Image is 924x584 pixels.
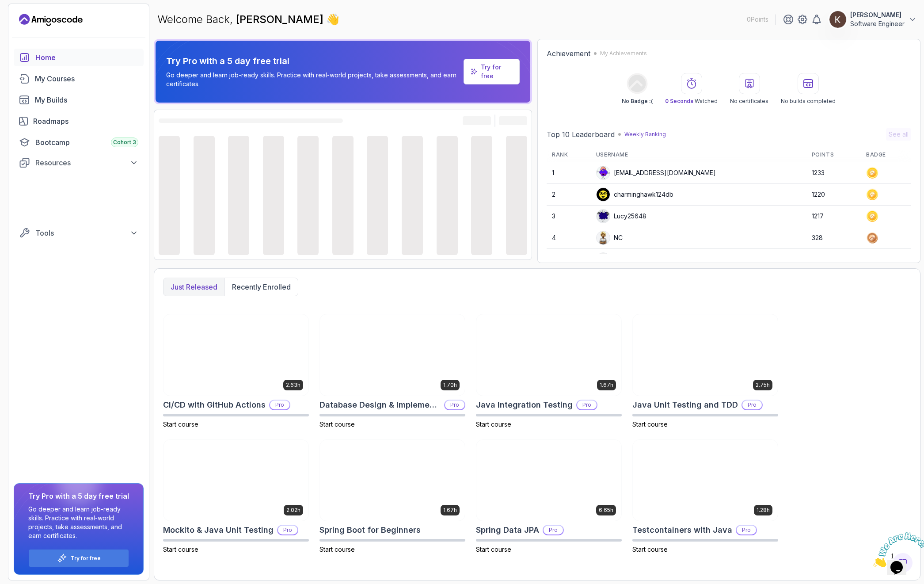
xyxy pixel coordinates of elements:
[599,507,613,514] p: 6.65h
[547,206,591,227] td: 3
[14,70,144,88] a: courses
[166,55,460,67] p: Try Pro with a 5 day free trial
[665,98,718,105] p: Watched
[737,526,756,534] p: Pro
[544,526,563,534] p: Pro
[547,227,591,249] td: 4
[35,52,138,63] div: Home
[600,382,613,389] p: 1.67h
[14,134,144,151] a: bootcamp
[35,137,138,148] div: Bootcamp
[632,314,778,429] a: Java Unit Testing and TDD card2.75hJava Unit Testing and TDDProStart course
[806,249,861,271] td: 260
[547,48,590,59] h2: Achievement
[163,524,274,536] h2: Mockito & Java Unit Testing
[806,162,861,184] td: 1233
[596,209,646,223] div: Lucy25648
[443,507,457,514] p: 1.67h
[596,166,716,180] div: [EMAIL_ADDRESS][DOMAIN_NAME]
[547,184,591,206] td: 2
[886,128,911,141] button: See all
[320,440,465,521] img: Spring Boot for Beginners card
[861,148,911,162] th: Badge
[476,420,511,428] span: Start course
[632,524,732,536] h2: Testcontainers with Java
[476,314,622,429] a: Java Integration Testing card1.67hJava Integration TestingProStart course
[157,12,339,27] p: Welcome Back,
[476,314,621,396] img: Java Integration Testing card
[633,314,778,396] img: Java Unit Testing and TDD card
[600,50,647,57] p: My Achievements
[4,4,58,38] img: Chat attention grabber
[806,206,861,227] td: 1217
[232,282,291,292] p: Recently enrolled
[622,98,653,105] p: No Badge :(
[14,225,144,241] button: Tools
[35,228,138,238] div: Tools
[445,401,464,409] p: Pro
[164,440,308,521] img: Mockito & Java Unit Testing card
[781,98,836,105] p: No builds completed
[476,399,573,411] h2: Java Integration Testing
[319,439,465,554] a: Spring Boot for Beginners card1.67hSpring Boot for BeginnersStart course
[633,440,778,521] img: Testcontainers with Java card
[850,11,905,19] p: [PERSON_NAME]
[28,549,129,567] button: Try for free
[730,98,768,105] p: No certificates
[164,314,308,396] img: CI/CD with GitHub Actions card
[829,11,846,28] img: user profile image
[476,439,622,554] a: Spring Data JPA card6.65hSpring Data JPAProStart course
[4,4,7,11] span: 1
[270,401,289,409] p: Pro
[163,420,198,428] span: Start course
[596,252,654,267] div: asifahmedjesi
[35,95,138,105] div: My Builds
[632,546,668,553] span: Start course
[547,249,591,271] td: 5
[757,507,770,514] p: 1.28h
[597,231,610,244] img: user profile image
[35,73,138,84] div: My Courses
[325,11,342,28] span: 👋
[286,382,300,389] p: 2.63h
[596,231,623,245] div: NC
[19,13,83,27] a: Landing page
[14,49,144,66] a: home
[577,401,597,409] p: Pro
[547,129,615,140] h2: Top 10 Leaderboard
[597,188,610,201] img: user profile image
[163,546,198,553] span: Start course
[547,162,591,184] td: 1
[286,507,300,514] p: 2.02h
[547,148,591,162] th: Rank
[596,187,673,202] div: charminghawk124db
[806,184,861,206] td: 1220
[597,166,610,179] img: default monster avatar
[319,546,355,553] span: Start course
[632,399,738,411] h2: Java Unit Testing and TDD
[319,524,421,536] h2: Spring Boot for Beginners
[665,98,693,104] span: 0 Seconds
[14,155,144,171] button: Resources
[35,157,138,168] div: Resources
[591,148,806,162] th: Username
[320,314,465,396] img: Database Design & Implementation card
[806,148,861,162] th: Points
[850,19,905,28] p: Software Engineer
[319,399,441,411] h2: Database Design & Implementation
[481,63,512,80] a: Try for free
[166,71,460,88] p: Go deeper and learn job-ready skills. Practice with real-world projects, take assessments, and ea...
[829,11,917,28] button: user profile image[PERSON_NAME]Software Engineer
[163,314,309,429] a: CI/CD with GitHub Actions card2.63hCI/CD with GitHub ActionsProStart course
[632,439,778,554] a: Testcontainers with Java card1.28hTestcontainers with JavaProStart course
[624,131,666,138] p: Weekly Ranking
[476,440,621,521] img: Spring Data JPA card
[319,420,355,428] span: Start course
[319,314,465,429] a: Database Design & Implementation card1.70hDatabase Design & ImplementationProStart course
[632,420,668,428] span: Start course
[14,91,144,109] a: builds
[476,524,539,536] h2: Spring Data JPA
[236,13,326,26] span: [PERSON_NAME]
